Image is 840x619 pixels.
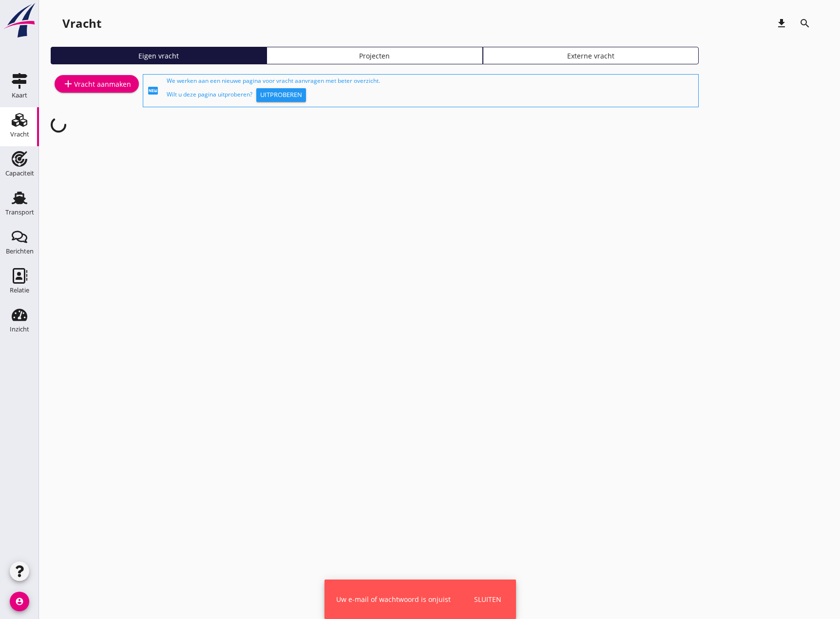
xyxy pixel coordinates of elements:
[147,85,159,97] i: fiber_new
[776,18,787,29] i: download
[487,51,694,61] div: Externe vracht
[167,77,694,105] div: We werken aan een nieuwe pagina voor vracht aanvragen met beter overzicht. Wilt u deze pagina uit...
[62,78,131,90] div: Vracht aanmaken
[260,90,302,100] div: Uitproberen
[2,2,37,39] img: logo-small.a267ee39.svg
[256,88,306,102] button: Uitproberen
[267,47,482,64] a: Projecten
[10,326,29,332] div: Inzicht
[62,78,74,90] i: add
[471,591,504,607] button: Sluiten
[6,248,34,254] div: Berichten
[62,16,101,31] div: Vracht
[5,209,34,215] div: Transport
[55,75,139,93] a: Vracht aanmaken
[5,170,34,176] div: Capaciteit
[10,131,29,137] div: Vracht
[12,92,27,98] div: Kaart
[51,47,267,64] a: Eigen vracht
[10,287,29,293] div: Relatie
[271,51,478,61] div: Projecten
[10,592,29,611] i: account_circle
[474,594,501,604] div: Sluiten
[799,18,811,29] i: search
[336,594,451,604] div: Uw e-mail of wachtwoord is onjuist
[55,51,262,61] div: Eigen vracht
[483,47,699,64] a: Externe vracht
